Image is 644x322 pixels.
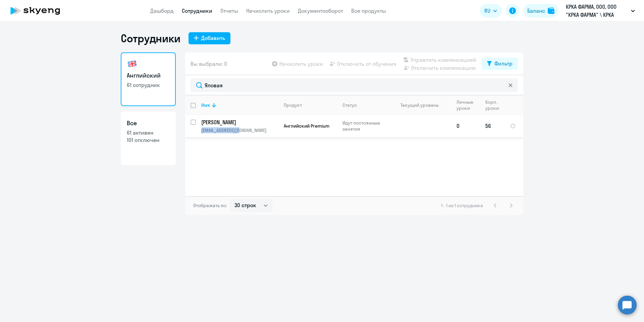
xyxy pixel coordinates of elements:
div: Добавить [201,34,225,42]
p: 61 активен [127,129,170,136]
div: Продукт [284,102,302,108]
div: Баланс [527,7,545,15]
img: english [127,58,138,69]
div: Корп. уроки [485,99,500,111]
span: Вы выбрали: 0 [191,60,227,68]
a: Сотрудники [182,7,212,14]
h3: Английский [127,71,170,80]
span: RU [484,7,490,15]
div: Имя [201,102,278,108]
p: КРКА ФАРМА, ООО, ООО "КРКА ФАРМА" \ КРКА ФАРМА [566,3,628,19]
p: 101 отключен [127,136,170,144]
p: Идут постоянные занятия [342,120,388,132]
button: КРКА ФАРМА, ООО, ООО "КРКА ФАРМА" \ КРКА ФАРМА [562,3,638,19]
div: Статус [342,102,357,108]
span: Английский Premium [284,123,329,129]
div: Личные уроки [457,99,480,111]
a: Начислить уроки [246,7,290,14]
p: [EMAIL_ADDRESS][DOMAIN_NAME] [201,127,278,133]
a: Отчеты [220,7,238,14]
a: Дашборд [150,7,174,14]
div: Текущий уровень [394,102,451,108]
a: Английский61 сотрудник [121,52,176,106]
p: 61 сотрудник [127,81,170,89]
span: 1 - 1 из 1 сотрудника [441,202,483,209]
a: [PERSON_NAME] [201,119,278,126]
button: RU [480,4,502,17]
button: Добавить [189,32,230,44]
button: Балансbalance [523,4,558,17]
a: Все61 активен101 отключен [121,111,176,165]
p: [PERSON_NAME] [201,119,277,126]
h3: Все [127,119,170,128]
div: Статус [342,102,388,108]
a: Все продукты [351,7,386,14]
div: Фильтр [494,59,513,67]
div: Текущий уровень [400,102,439,108]
td: 0 [451,115,480,137]
div: Продукт [284,102,337,108]
button: Фильтр [482,58,518,70]
img: balance [548,7,554,14]
input: Поиск по имени, email, продукту или статусу [191,79,518,92]
a: Документооборот [298,7,343,14]
div: Имя [201,102,210,108]
span: Отображать по: [193,202,227,209]
td: 56 [480,115,504,137]
div: Личные уроки [457,99,475,111]
div: Корп. уроки [485,99,504,111]
h1: Сотрудники [121,32,180,45]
